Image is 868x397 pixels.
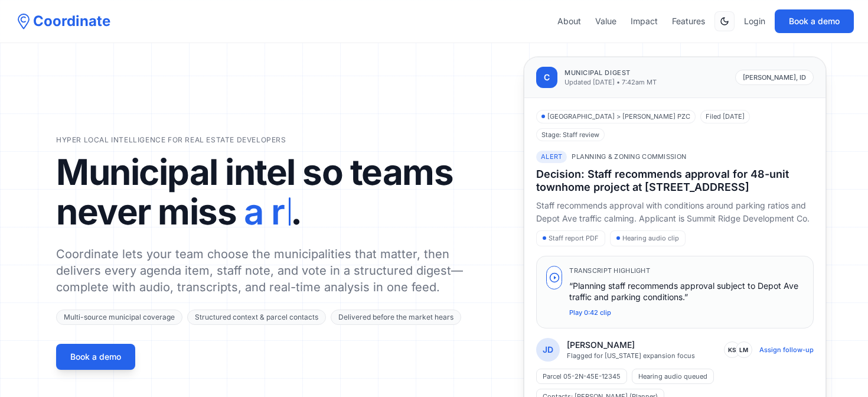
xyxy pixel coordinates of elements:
span: Parcel 05-2N-45E-12345 [536,369,627,384]
span: Structured context & parcel contacts [187,310,326,325]
span: Filed [DATE] [700,110,750,123]
img: Coordinate [14,12,33,31]
button: Book a demo [775,9,854,33]
h3: Decision: Staff recommends approval for 48-unit townhome project at [STREET_ADDRESS] [536,168,814,194]
a: Coordinate [14,12,110,31]
a: Features [672,15,705,27]
span: Multi-source municipal coverage [56,310,182,325]
div: C [536,67,557,88]
h1: Municipal intel so teams never miss . [56,154,464,234]
a: Value [595,15,616,27]
span: Hearing audio clip [610,230,686,246]
div: JD [536,338,560,362]
a: Login [744,15,765,27]
button: Play 0:42 clip [569,308,611,318]
span: [GEOGRAPHIC_DATA] > [PERSON_NAME] PZC [536,110,696,123]
a: About [557,15,581,27]
p: [PERSON_NAME] [567,339,695,351]
span: Planning & Zoning Commission [572,152,686,162]
button: Assign follow-up [759,345,814,354]
p: Hyper local intelligence for real estate developers [56,135,464,145]
p: Staff recommends approval with conditions around parking ratios and Depot Ave traffic calming. Ap... [536,199,814,226]
span: LM [736,341,752,358]
span: Delivered before the market hears [331,310,461,325]
p: Flagged for [US_STATE] expansion focus [567,351,695,360]
span: Hearing audio queued [632,369,714,384]
a: Impact [631,15,658,27]
span: Coordinate [33,12,110,31]
span: [PERSON_NAME], ID [735,70,814,86]
p: Updated [DATE] • 7:42am MT [564,77,657,87]
span: KS [724,341,740,358]
button: Switch to dark mode [714,11,735,31]
span: Staff report PDF [536,230,605,246]
span: Alert [536,151,567,163]
span: a r [244,190,285,234]
p: Municipal digest [564,68,657,78]
span: Stage: Staff review [536,128,605,142]
button: Book a demo [56,344,135,370]
p: “Planning staff recommends approval subject to Depot Ave traffic and parking conditions.” [569,280,804,303]
p: Coordinate lets your team choose the municipalities that matter, then delivers every agenda item,... [56,246,464,295]
p: Transcript highlight [569,266,804,276]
